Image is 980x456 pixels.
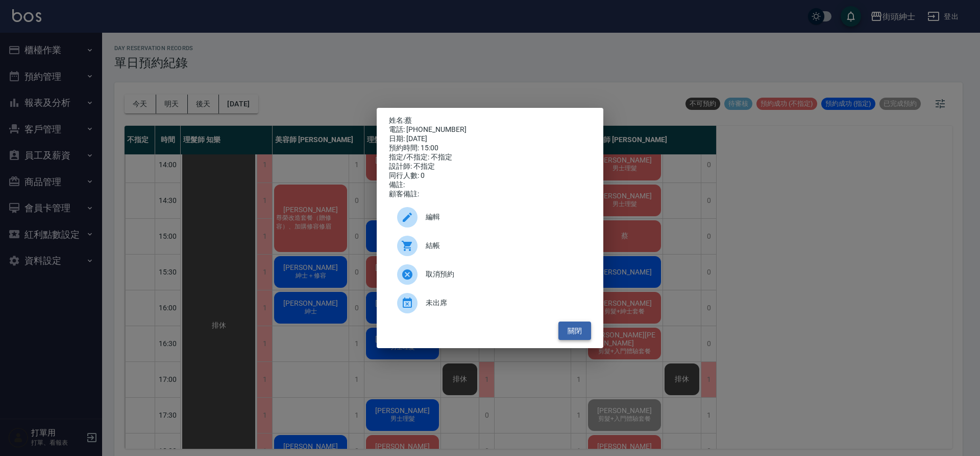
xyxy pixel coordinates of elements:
[389,260,591,289] div: 取消預約
[389,203,591,232] div: 編輯
[389,116,591,125] p: 姓名:
[405,116,412,124] a: 蔡
[426,298,583,308] span: 未出席
[389,134,591,144] div: 日期: [DATE]
[389,144,591,153] div: 預約時間: 15:00
[389,125,591,134] div: 電話: [PHONE_NUMBER]
[558,322,591,340] button: 關閉
[389,162,591,171] div: 設計師: 不指定
[426,212,583,222] span: 編輯
[389,232,591,260] a: 結帳
[426,240,583,251] span: 結帳
[426,269,583,280] span: 取消預約
[389,171,591,180] div: 同行人數: 0
[389,289,591,317] div: 未出席
[389,180,591,190] div: 備註:
[389,153,591,162] div: 指定/不指定: 不指定
[389,190,591,199] div: 顧客備註:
